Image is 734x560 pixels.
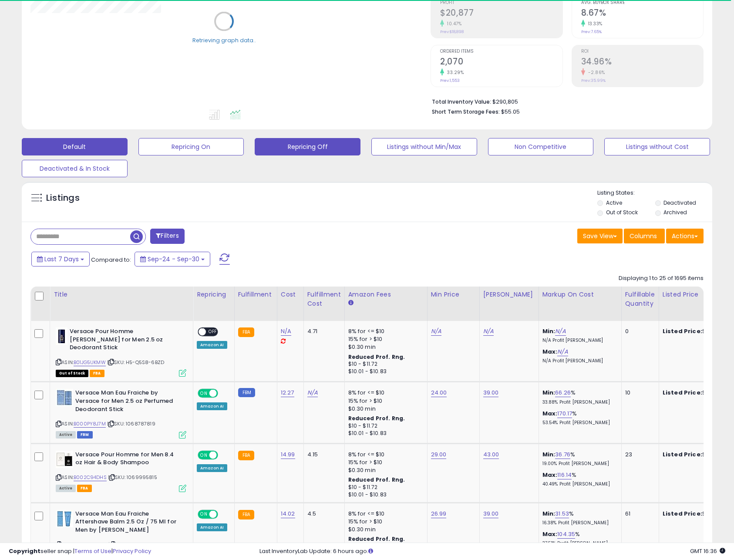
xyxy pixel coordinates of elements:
span: | SKU: H5-Q5S8-6BZD [107,359,164,366]
span: FBA [90,370,104,377]
a: N/A [431,327,441,336]
p: Listing States: [597,189,712,197]
div: 23 [625,451,652,459]
a: 14.02 [281,509,295,518]
span: Sep-24 - Sep-30 [148,255,199,263]
div: $10.01 - $10.83 [348,430,421,437]
b: Max: [542,530,558,538]
label: Out of Stock [606,209,638,216]
a: 24.00 [431,388,447,397]
div: $0.30 min [348,343,421,351]
button: Filters [150,229,184,244]
div: % [542,410,615,426]
p: 16.38% Profit [PERSON_NAME] [542,520,615,526]
div: Amazon Fees [348,290,424,299]
span: ON [199,390,209,397]
div: 15% for > $10 [348,459,421,466]
p: N/A Profit [PERSON_NAME] [542,358,615,364]
span: OFF [217,451,231,459]
div: ASIN: [56,451,186,491]
label: Deactivated [663,199,696,206]
b: Versace Man Eau Fraiche by Versace for Men 2.5 oz Perfumed Deodorant Stick [75,389,181,415]
p: 33.88% Profit [PERSON_NAME] [542,399,615,405]
div: ASIN: [56,389,186,437]
div: $10 - $11.72 [348,361,421,368]
p: 19.00% Profit [PERSON_NAME] [542,461,615,467]
b: Min: [542,388,556,397]
div: % [542,451,615,467]
button: Default [22,138,128,155]
span: 2025-10-8 16:36 GMT [690,547,725,555]
a: 66.26 [555,388,571,397]
div: 10 [625,389,652,397]
a: 36.76 [555,450,570,459]
span: $55.05 [501,108,520,116]
button: Columns [624,229,665,243]
span: ON [199,510,209,518]
b: Listed Price: [663,450,702,459]
button: Last 7 Days [31,252,90,267]
th: The percentage added to the cost of goods (COGS) that forms the calculator for Min & Max prices. [539,287,621,321]
label: Archived [663,209,687,216]
div: Amazon AI [197,464,227,472]
b: Listed Price: [663,388,702,397]
div: $10 - $11.72 [348,422,421,430]
span: Last 7 Days [44,255,79,263]
a: 170.17 [557,409,572,418]
button: Save View [577,229,623,243]
span: All listings currently available for purchase on Amazon [56,485,76,492]
a: B002C94DHS [74,474,107,481]
h2: 34.96% [581,57,703,68]
span: Profit [440,0,562,5]
small: FBA [238,510,254,520]
small: 13.33% [585,20,603,27]
small: Prev: 7.65% [581,29,602,34]
div: Min Price [431,290,476,299]
img: 41gudR1WGnL._SL40_.jpg [56,510,73,527]
div: $10.01 - $10.83 [348,368,421,375]
small: FBA [238,327,254,337]
span: FBM [77,431,93,439]
small: 33.29% [444,69,464,76]
span: | SKU: 1068787819 [107,420,155,427]
div: % [542,510,615,526]
a: 43.00 [483,450,499,459]
small: 10.47% [444,20,461,27]
div: Fulfillment Cost [307,290,341,308]
span: Avg. Buybox Share [581,0,703,5]
b: Listed Price: [663,327,702,335]
small: FBM [238,388,255,397]
div: % [542,389,615,405]
a: Privacy Policy [113,547,151,555]
span: Ordered Items [440,49,562,54]
a: 14.99 [281,450,295,459]
span: Columns [630,232,657,240]
p: N/A Profit [PERSON_NAME] [542,337,615,344]
button: Listings without Cost [604,138,710,155]
div: Fulfillment [238,290,273,299]
button: Deactivated & In Stock [22,160,128,177]
small: Prev: 1,553 [440,78,460,83]
div: 15% for > $10 [348,335,421,343]
span: OFF [206,328,220,336]
small: Prev: $18,898 [440,29,464,34]
b: Versace Man Eau Fraiche Aftershave Balm 2.5 Oz / 75 Ml for Men by [PERSON_NAME] [75,510,181,536]
span: OFF [217,510,231,518]
img: 312XYxcc9OL._SL40_.jpg [56,327,67,345]
div: [PERSON_NAME] [483,290,535,299]
small: Prev: 35.99% [581,78,606,83]
span: | SKU: 1069995815 [108,474,157,481]
div: 4.15 [307,451,338,459]
a: 116.14 [557,471,572,479]
a: N/A [555,327,566,336]
button: Sep-24 - Sep-30 [135,252,210,267]
div: Markup on Cost [542,290,618,299]
small: Amazon Fees. [348,299,354,307]
div: Retrieving graph data.. [192,36,256,44]
a: B000PY8J7M [74,420,106,428]
div: $0.30 min [348,466,421,474]
b: Max: [542,471,558,479]
b: Short Term Storage Fees: [432,108,500,115]
div: 0 [625,327,652,335]
div: Repricing [197,290,231,299]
